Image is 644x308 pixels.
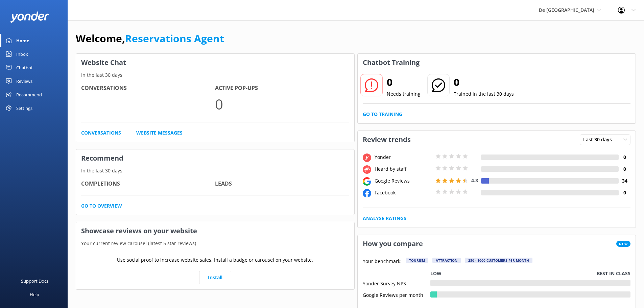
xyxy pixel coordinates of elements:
div: Attraction [432,258,461,263]
p: Low [430,270,442,277]
div: Google Reviews [373,177,434,185]
p: In the last 30 days [76,167,354,174]
div: Yonder [373,153,434,161]
p: Use social proof to increase website sales. Install a badge or carousel on your website. [117,256,313,264]
p: Needs training [387,90,421,98]
h4: 0 [619,153,630,161]
h4: Active Pop-ups [215,84,349,93]
h4: Conversations [81,84,215,93]
h4: 0 [619,189,630,196]
h3: Recommend [76,149,354,167]
div: 250 - 1000 customers per month [465,258,532,263]
h2: 0 [387,74,421,90]
span: 4.3 [471,177,478,184]
div: Tourism [406,258,428,263]
h3: Chatbot Training [358,54,425,71]
div: Recommend [16,88,42,101]
div: Heard by staff [373,165,434,173]
a: Conversations [81,129,121,137]
a: Reservations Agent [125,31,224,45]
a: Go to overview [81,202,122,210]
div: Reviews [16,74,32,88]
div: Chatbot [16,61,33,74]
h3: Showcase reviews on your website [76,222,354,240]
span: Last 30 days [583,136,616,143]
p: Best in class [597,270,630,277]
div: Google Reviews per month [363,291,430,298]
p: Your current review carousel (latest 5 star reviews) [76,240,354,247]
h3: Review trends [358,131,416,148]
div: Help [30,288,39,301]
p: In the last 30 days [76,71,354,79]
h4: 34 [619,177,630,185]
div: Inbox [16,47,28,61]
span: New [616,241,630,247]
img: yonder-white-logo.png [10,11,49,23]
h4: Leads [215,180,349,188]
div: Home [16,34,29,47]
h3: How you compare [358,235,428,253]
div: Facebook [373,189,434,196]
div: Yonder Survey NPS [363,280,430,286]
p: 0 [215,93,349,115]
h3: Website Chat [76,54,354,71]
h1: Welcome, [76,30,224,47]
h4: 0 [619,165,630,173]
span: De [GEOGRAPHIC_DATA] [539,7,594,13]
a: Website Messages [136,129,183,137]
h4: Completions [81,180,215,188]
h2: 0 [454,74,514,90]
a: Install [199,271,231,284]
div: Support Docs [21,274,48,288]
p: Your benchmark: [363,258,402,266]
p: Trained in the last 30 days [454,90,514,98]
a: Analyse Ratings [363,215,406,222]
a: Go to Training [363,111,402,118]
div: Settings [16,101,32,115]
